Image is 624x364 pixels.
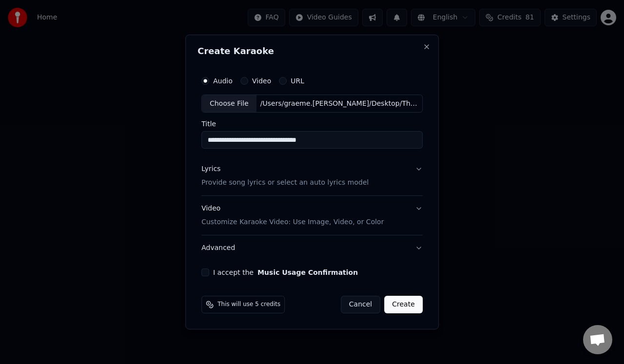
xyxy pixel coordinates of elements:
p: Provide song lyrics or select an auto lyrics model [201,178,369,188]
label: I accept the [213,269,358,276]
button: VideoCustomize Karaoke Video: Use Image, Video, or Color [201,196,423,235]
div: /Users/graeme.[PERSON_NAME]/Desktop/The Rolling Stones - Torn and Frayed.m4a [256,99,422,109]
button: I accept the [257,269,358,276]
div: Video [201,204,384,228]
h2: Create Karaoke [197,47,427,56]
div: Lyrics [201,165,220,174]
span: This will use 5 credits [217,301,280,308]
label: Audio [213,77,233,84]
label: Video [252,77,271,84]
button: LyricsProvide song lyrics or select an auto lyrics model [201,157,423,196]
p: Customize Karaoke Video: Use Image, Video, or Color [201,217,384,227]
div: Choose File [202,95,256,113]
button: Cancel [341,296,380,313]
button: Advanced [201,235,423,261]
button: Create [384,296,423,313]
label: URL [291,77,304,84]
label: Title [201,121,423,128]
